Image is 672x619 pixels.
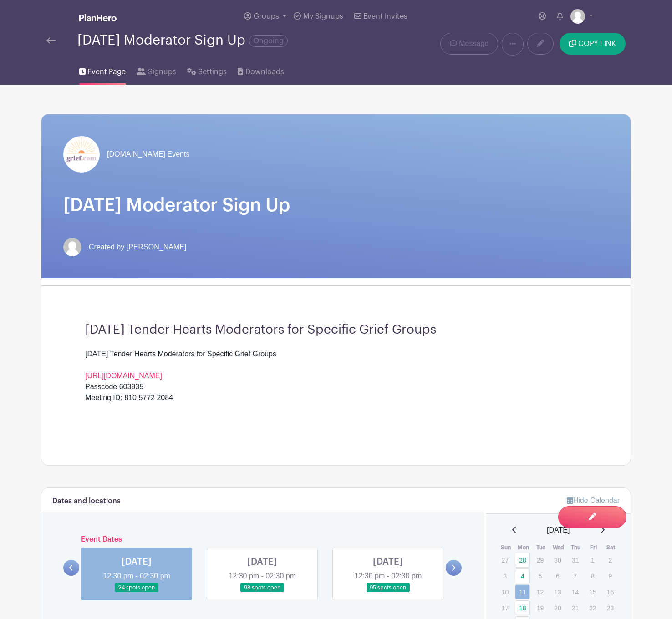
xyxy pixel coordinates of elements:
[533,553,548,567] p: 29
[79,535,446,544] h6: Event Dates
[533,569,548,583] p: 5
[560,33,626,55] button: COPY LINK
[137,56,176,85] a: Signups
[77,33,288,48] div: [DATE] Moderator Sign Up
[533,585,548,599] p: 12
[550,601,565,615] p: 20
[249,35,288,47] span: Ongoing
[245,66,284,77] span: Downloads
[79,56,126,85] a: Event Page
[89,242,186,253] span: Created by [PERSON_NAME]
[52,497,121,506] h6: Dates and locations
[63,238,81,256] img: default-ce2991bfa6775e67f084385cd625a349d9dcbb7a52a09fb2fda1e96e2d18dcdb.png
[87,66,126,77] span: Event Page
[85,322,587,338] h3: [DATE] Tender Hearts Moderators for Specific Grief Groups
[363,13,407,20] span: Event Invites
[459,38,489,49] span: Message
[568,585,583,599] p: 14
[187,56,227,85] a: Settings
[585,585,600,599] p: 15
[568,601,583,615] p: 21
[515,600,530,615] a: 18
[498,585,513,599] p: 10
[440,33,498,55] a: Message
[46,37,56,44] img: back-arrow-29a5d9b10d5bd6ae65dc969a981735edf675c4d7a1fe02e03b50dbd4ba3cdb55.svg
[515,568,530,583] a: 4
[303,13,343,20] span: My Signups
[570,9,585,24] img: default-ce2991bfa6775e67f084385cd625a349d9dcbb7a52a09fb2fda1e96e2d18dcdb.png
[85,372,162,380] a: [URL][DOMAIN_NAME]
[603,569,618,583] p: 9
[498,601,513,615] p: 17
[603,553,618,567] p: 2
[550,569,565,583] p: 6
[107,149,189,160] span: [DOMAIN_NAME] Events
[498,569,513,583] p: 3
[567,497,620,504] a: Hide Calendar
[550,553,565,567] p: 30
[567,543,585,552] th: Thu
[63,136,100,173] img: grief-logo-planhero.png
[603,585,618,599] p: 16
[532,543,550,552] th: Tue
[238,56,284,85] a: Downloads
[254,13,279,20] span: Groups
[514,543,532,552] th: Mon
[585,569,600,583] p: 8
[547,525,570,536] span: [DATE]
[578,40,616,47] span: COPY LINK
[550,585,565,599] p: 13
[568,553,583,567] p: 31
[568,569,583,583] p: 7
[79,14,117,21] img: logo_white-6c42ec7e38ccf1d336a20a19083b03d10ae64f83f12c07503d8b9e83406b4c7d.svg
[585,543,602,552] th: Fri
[515,584,530,599] a: 11
[585,601,600,615] p: 22
[148,66,176,77] span: Signups
[85,392,587,414] div: Meeting ID: 810 5772 2084
[497,543,515,552] th: Sun
[63,194,609,216] h1: [DATE] Moderator Sign Up
[515,553,530,568] a: 28
[533,601,548,615] p: 19
[550,543,567,552] th: Wed
[585,553,600,567] p: 1
[603,601,618,615] p: 23
[198,66,227,77] span: Settings
[602,543,620,552] th: Sat
[498,553,513,567] p: 27
[85,349,587,392] div: [DATE] Tender Hearts Moderators for Specific Grief Groups Passcode 603935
